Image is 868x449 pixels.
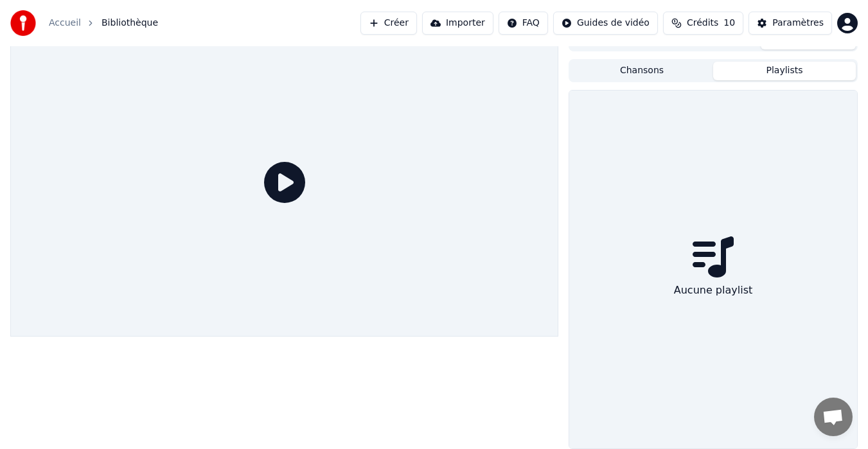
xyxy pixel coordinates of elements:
span: Bibliothèque [102,17,158,30]
div: Aucune playlist [669,277,757,303]
button: Guides de vidéo [553,12,658,35]
button: Importer [422,12,493,35]
div: Paramètres [772,17,824,30]
img: youka [10,10,36,36]
span: Crédits [687,17,718,30]
button: Crédits10 [663,12,743,35]
div: Ouvrir le chat [814,398,853,436]
button: Chansons [571,62,713,80]
nav: breadcrumb [49,17,158,30]
span: 10 [723,17,735,30]
button: FAQ [499,12,548,35]
button: Créer [360,12,417,35]
button: Playlists [713,62,856,80]
button: Paramètres [748,12,832,35]
a: Accueil [49,17,81,30]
